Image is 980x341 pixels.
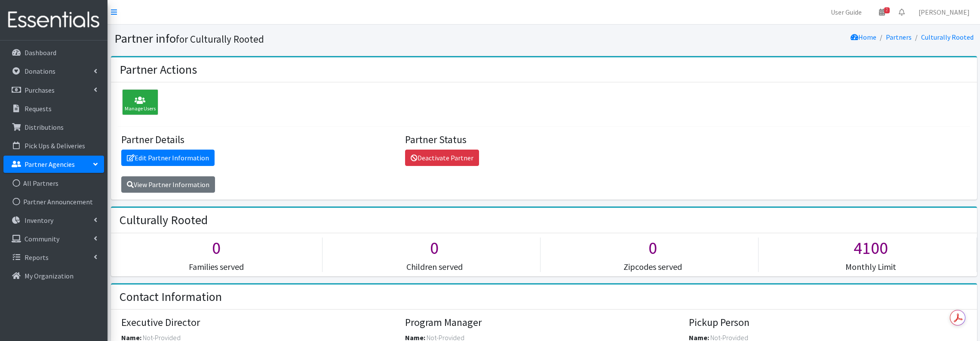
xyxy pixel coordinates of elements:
a: Community [3,230,104,247]
h5: Zipcodes served [547,262,758,272]
h2: Contact Information [120,290,222,304]
p: Purchases [25,86,55,94]
p: Reports [25,253,49,262]
p: Pick Ups & Deliveries [25,141,85,150]
a: All Partners [3,175,104,192]
h1: 0 [547,238,758,258]
h5: Children served [329,262,540,272]
p: Requests [25,104,52,113]
h2: Partner Actions [120,63,197,77]
p: Partner Agencies [25,160,75,169]
small: for Culturally Rooted [176,33,264,45]
a: My Organization [3,267,104,285]
h1: 0 [111,238,322,258]
a: Distributions [3,119,104,136]
p: Distributions [25,123,64,131]
a: Inventory [3,212,104,229]
a: Partner Announcement [3,193,104,210]
a: Partner Agencies [3,156,104,173]
h5: Monthly Limit [765,262,976,272]
a: Manage Users [118,99,158,108]
a: Deactivate Partner [405,150,479,166]
a: Dashboard [3,44,104,61]
a: User Guide [824,3,869,21]
h4: Pickup Person [689,316,966,329]
h4: Program Manager [405,316,682,329]
a: View Partner Information [121,176,215,193]
h2: Culturally Rooted [120,213,208,228]
a: Partners [886,33,912,41]
h4: Partner Details [121,134,399,146]
a: Home [851,33,876,41]
a: Requests [3,100,104,117]
img: HumanEssentials [3,6,104,34]
p: Inventory [25,216,53,225]
p: My Organization [25,272,74,280]
a: Edit Partner Information [121,150,215,166]
h4: Executive Director [121,316,399,329]
a: Pick Ups & Deliveries [3,137,104,154]
p: Dashboard [25,48,56,57]
a: 2 [872,3,892,21]
span: 2 [884,7,890,13]
p: Donations [25,67,55,75]
h1: Partner info [114,31,541,46]
a: Culturally Rooted [921,33,974,41]
a: Reports [3,249,104,266]
p: Community [25,235,59,243]
div: Manage Users [122,89,158,115]
h5: Families served [111,262,322,272]
a: [PERSON_NAME] [912,3,977,21]
h1: 4100 [765,238,976,258]
h1: 0 [329,238,540,258]
h4: Partner Status [405,134,682,146]
a: Purchases [3,81,104,99]
a: Donations [3,63,104,80]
